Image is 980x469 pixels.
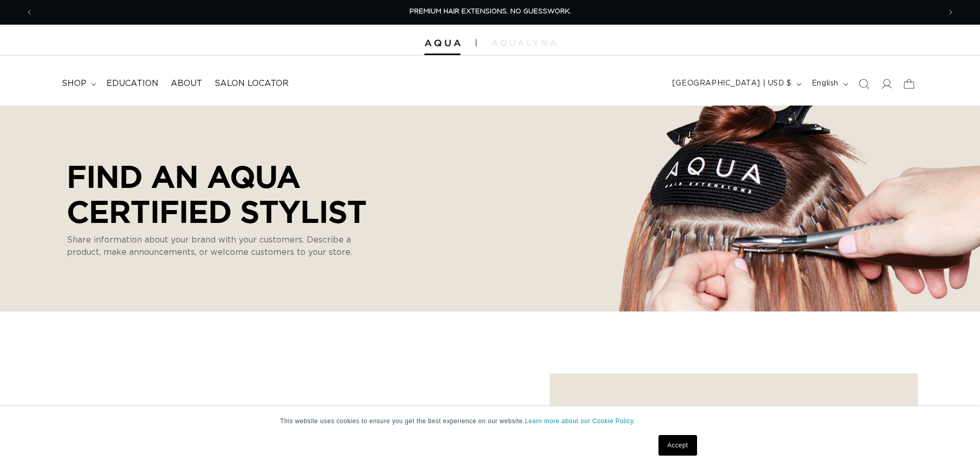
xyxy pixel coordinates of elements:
p: This website uses cookies to ensure you get the best experience on our website. [280,416,700,426]
span: PREMIUM HAIR EXTENSIONS. NO GUESSWORK. [409,8,571,15]
a: Learn more about our Cookie Policy. [525,418,635,425]
span: shop [62,78,86,89]
p: Share information about your brand with your customers. Describe a product, make announcements, o... [67,234,365,258]
span: [GEOGRAPHIC_DATA] | USD $ [672,78,792,89]
span: English [812,78,839,89]
button: English [806,74,852,94]
a: About [165,72,208,95]
button: Next announcement [939,3,962,22]
img: aqualyna.com [492,40,556,46]
a: Education [100,72,165,95]
button: Previous announcement [18,3,41,22]
p: Find an AQUA Certified Stylist [67,159,381,229]
span: Salon Locator [215,78,289,89]
a: Accept [658,435,697,456]
summary: Search [852,73,875,95]
img: Aqua Hair Extensions [424,40,460,47]
a: Salon Locator [208,72,295,95]
span: About [171,78,202,89]
summary: shop [56,72,100,95]
button: [GEOGRAPHIC_DATA] | USD $ [666,74,806,94]
span: Education [106,78,158,89]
